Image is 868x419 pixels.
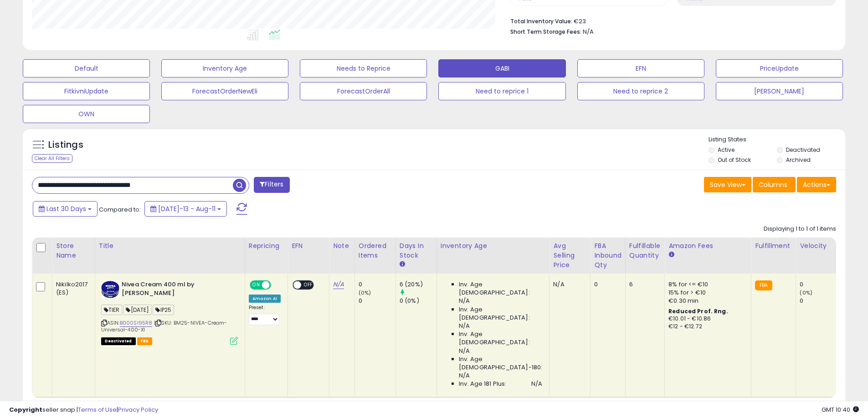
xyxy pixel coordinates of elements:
[441,241,545,251] div: Inventory Age
[718,146,734,154] label: Active
[32,154,72,163] div: Clear All Filters
[120,319,153,327] a: B000SI95R8
[704,177,751,192] button: Save View
[359,241,392,260] div: Ordered Items
[668,297,744,305] div: €0.30 min
[333,241,351,251] div: Note
[99,241,241,251] div: Title
[359,280,395,289] div: 0
[251,281,262,289] span: ON
[800,241,833,251] div: Velocity
[594,241,621,270] div: FBA inbound Qty
[629,280,657,289] div: 6
[577,82,704,100] button: Need to reprice 2
[400,280,437,289] div: 6 (20%)
[755,280,772,290] small: FBA
[668,241,747,251] div: Amazon Fees
[99,205,141,214] span: Compared to:
[161,82,288,100] button: ForecastOrderNewEli
[48,139,83,151] h5: Listings
[292,241,325,251] div: EFN
[594,280,618,289] div: 0
[78,405,117,414] a: Terms of Use
[510,28,581,36] b: Short Term Storage Fees:
[668,289,744,297] div: 15% for > €10
[118,405,158,414] a: Privacy Policy
[46,204,86,213] span: Last 30 Days
[755,241,792,251] div: Fulfillment
[438,59,565,78] button: GABI
[459,297,470,305] span: N/A
[101,337,136,345] span: All listings that are unavailable for purchase on Amazon for any reason other than out-of-stock
[23,82,150,100] button: FitkivniUpdate
[459,330,542,347] span: Inv. Age [DEMOGRAPHIC_DATA]:
[333,280,344,289] a: N/A
[822,405,859,414] span: 2025-09-11 10:40 GMT
[438,82,565,100] button: Need to reprice 1
[709,135,845,144] p: Listing States:
[400,297,437,305] div: 0 (0%)
[56,241,91,260] div: Store Name
[459,347,470,355] span: N/A
[123,305,152,315] span: [DATE]
[510,15,829,26] li: €23
[122,280,232,300] b: Nivea Cream 400 ml by [PERSON_NAME]
[553,241,586,270] div: Avg Selling Price
[269,281,284,289] span: OFF
[718,156,751,164] label: Out of Stock
[797,177,836,192] button: Actions
[716,82,843,100] button: [PERSON_NAME]
[101,319,227,333] span: | SKU: BM25-NIVEA-Cream-Universal-400-X1
[161,59,288,78] button: Inventory Age
[459,380,507,388] span: Inv. Age 181 Plus:
[753,177,796,192] button: Columns
[359,297,395,305] div: 0
[153,305,174,315] span: IP25
[668,323,744,331] div: €12 - €12.72
[249,241,284,251] div: Repricing
[459,355,542,372] span: Inv. Age [DEMOGRAPHIC_DATA]-180:
[459,372,470,380] span: N/A
[786,146,820,154] label: Deactivated
[23,59,150,78] button: Default
[400,260,405,269] small: Days In Stock.
[249,295,281,303] div: Amazon AI
[158,204,216,213] span: [DATE]-13 - Aug-11
[764,225,836,233] div: Displaying 1 to 1 of 1 items
[300,59,427,78] button: Needs to Reprice
[9,406,158,414] div: seller snap | |
[553,280,583,289] div: N/A
[400,241,433,260] div: Days In Stock
[583,27,594,36] span: N/A
[144,201,227,217] button: [DATE]-13 - Aug-11
[531,380,542,388] span: N/A
[668,280,744,289] div: 8% for <= €10
[23,105,150,123] button: OWN
[459,322,470,330] span: N/A
[459,305,542,322] span: Inv. Age [DEMOGRAPHIC_DATA]:
[668,251,674,259] small: Amazon Fees.
[800,289,812,296] small: (0%)
[716,59,843,78] button: PriceUpdate
[254,177,289,193] button: Filters
[56,280,88,297] div: Nikilko2017 (ES)
[137,337,153,345] span: FBA
[629,241,661,260] div: Fulfillable Quantity
[577,59,704,78] button: EFN
[800,297,837,305] div: 0
[668,315,744,323] div: €10.01 - €10.86
[101,280,119,299] img: 51ClVffcpeL._SL40_.jpg
[101,305,123,315] span: TIER
[759,180,787,189] span: Columns
[9,405,42,414] strong: Copyright
[786,156,811,164] label: Archived
[101,280,238,344] div: ASIN:
[800,280,837,289] div: 0
[668,307,728,315] b: Reduced Prof. Rng.
[249,305,281,325] div: Preset:
[510,17,572,25] b: Total Inventory Value:
[459,280,542,297] span: Inv. Age [DEMOGRAPHIC_DATA]:
[300,82,427,100] button: ForecastOrderAll
[301,281,316,289] span: OFF
[33,201,98,217] button: Last 30 Days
